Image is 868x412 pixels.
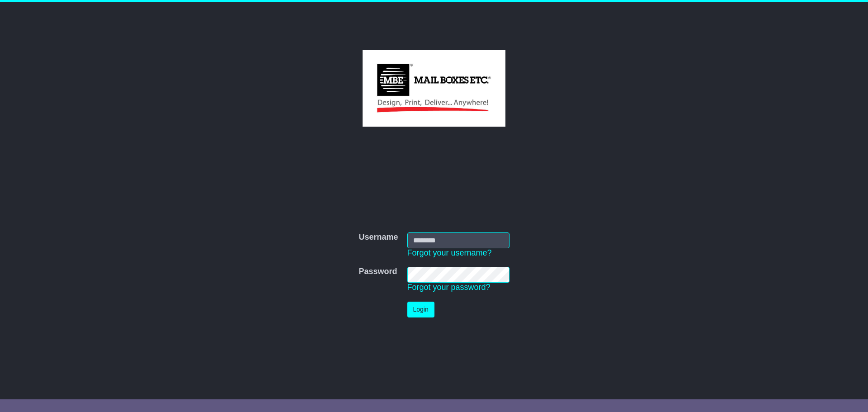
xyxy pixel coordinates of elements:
[407,302,434,317] button: Login
[359,232,398,242] label: Username
[407,248,492,257] a: Forgot your username?
[363,50,505,127] img: MBE Australia
[359,267,397,277] label: Password
[407,283,491,292] a: Forgot your password?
